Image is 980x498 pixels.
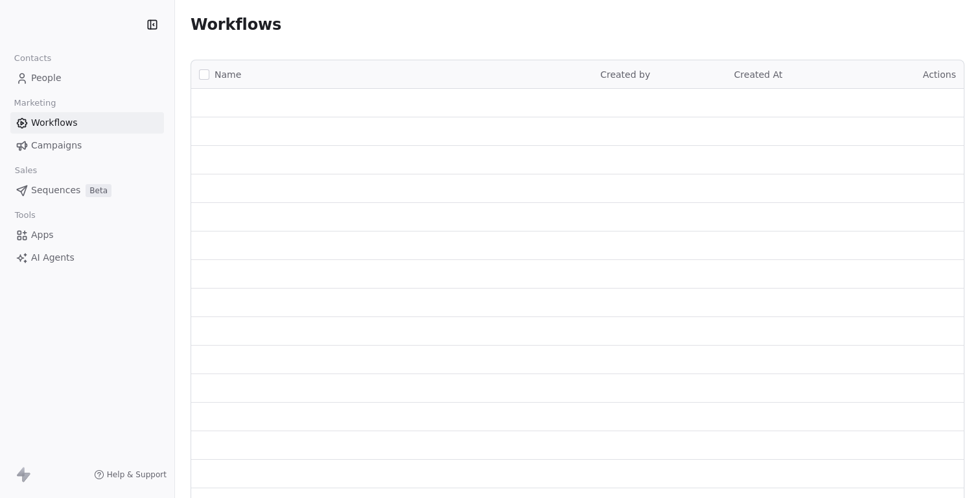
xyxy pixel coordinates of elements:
a: SequencesBeta [10,180,164,201]
a: AI Agents [10,247,164,268]
a: Help & Support [94,469,167,480]
span: Name [215,68,241,82]
span: Campaigns [31,139,82,152]
span: AI Agents [31,251,75,265]
span: Beta [86,184,111,197]
span: Actions [923,69,956,80]
span: Workflows [191,16,281,34]
span: Tools [9,206,41,225]
span: Marketing [8,93,62,113]
span: Contacts [8,49,57,68]
span: Workflows [31,116,78,130]
span: Apps [31,228,54,242]
span: Help & Support [107,469,167,480]
span: Created At [734,69,783,80]
a: People [10,67,164,89]
a: Apps [10,224,164,246]
span: People [31,71,62,85]
span: Sequences [31,184,80,197]
a: Campaigns [10,135,164,156]
span: Sales [9,161,43,180]
a: Workflows [10,112,164,134]
span: Created by [600,69,650,80]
